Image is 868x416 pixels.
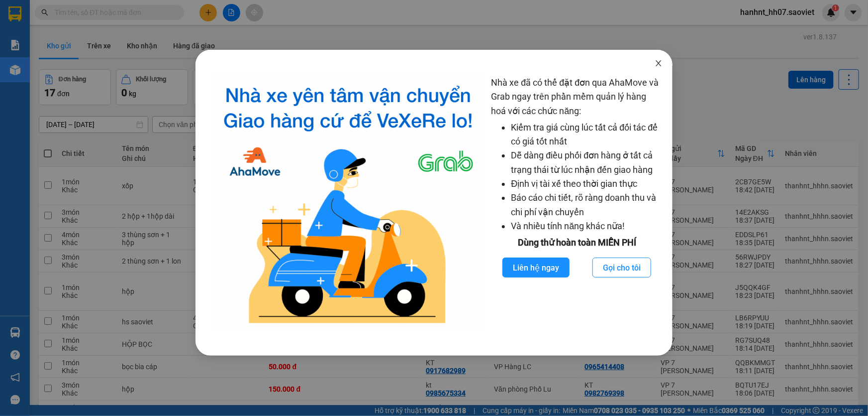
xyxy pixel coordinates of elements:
li: Và nhiều tính năng khác nữa! [511,219,663,233]
span: Gọi cho tôi [603,262,641,274]
button: Liên hệ ngay [502,258,570,277]
li: Định vị tài xế theo thời gian thực [511,177,663,191]
button: Gọi cho tôi [592,258,651,277]
span: close [655,59,663,67]
li: Báo cáo chi tiết, rõ ràng doanh thu và chi phí vận chuyển [511,191,663,219]
li: Dễ dàng điều phối đơn hàng ở tất cả trạng thái từ lúc nhận đến giao hàng [511,148,663,177]
button: Close [645,50,673,78]
div: Nhà xe đã có thể đặt đơn qua AhaMove và Grab ngay trên phần mềm quản lý hàng hoá với các chức năng: [491,76,663,331]
div: Dùng thử hoàn toàn MIỄN PHÍ [491,236,663,250]
span: Liên hệ ngay [513,262,559,274]
li: Kiểm tra giá cùng lúc tất cả đối tác để có giá tốt nhất [511,121,663,149]
img: logo [213,76,483,331]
